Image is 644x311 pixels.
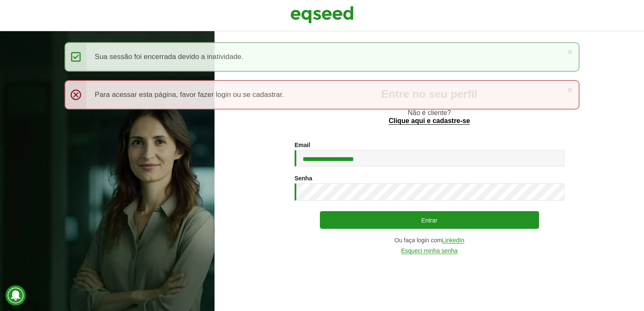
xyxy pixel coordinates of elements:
a: LinkedIn [442,237,464,244]
a: Esqueci minha senha [401,248,458,254]
div: Ou faça login com [295,237,564,244]
div: Sua sessão foi encerrada devido a inatividade. [64,42,580,72]
a: × [567,47,572,56]
img: EqSeed Logo [290,4,354,25]
div: Para acessar esta página, favor fazer login ou se cadastrar. [64,80,580,110]
a: Clique aqui e cadastre-se [389,118,470,125]
label: Senha [295,175,312,181]
a: × [567,85,572,94]
label: Email [295,142,310,148]
button: Entrar [320,211,539,229]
